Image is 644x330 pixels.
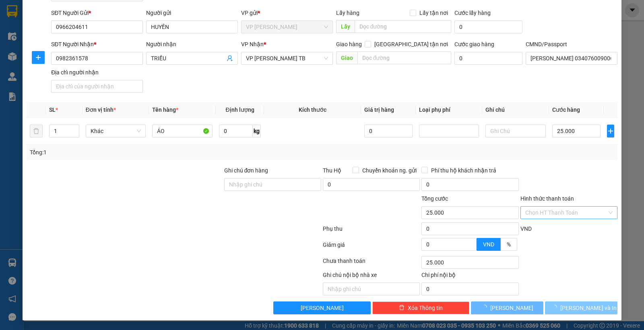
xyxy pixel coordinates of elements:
[481,305,490,310] span: loading
[51,68,143,77] div: Địa chỉ người nhận
[490,303,533,312] span: [PERSON_NAME]
[454,41,494,47] label: Cước giao hàng
[520,225,532,232] span: VND
[91,125,141,137] span: Khác
[51,8,143,17] div: SĐT Người Gửi
[551,305,560,310] span: loading
[226,107,254,113] span: Định lượng
[299,107,326,113] span: Kích thước
[421,195,448,202] span: Tổng cước
[560,303,617,312] span: [PERSON_NAME] và In
[359,166,420,175] span: Chuyển khoản ng. gửi
[371,40,451,49] span: [GEOGRAPHIC_DATA] tận nơi
[483,241,494,248] span: VND
[224,178,321,191] input: Ghi chú đơn hàng
[552,107,580,113] span: Cước hàng
[273,301,370,314] button: [PERSON_NAME]
[241,8,333,17] div: VP gửi
[322,256,421,271] div: Chưa thanh toán
[146,40,238,49] div: Người nhận
[32,51,45,64] button: plus
[399,305,405,311] span: delete
[482,102,549,118] th: Ghi chú
[454,52,522,65] input: Cước giao hàng
[30,148,249,157] div: Tổng: 1
[241,41,264,47] span: VP Nhận
[152,125,213,137] input: VD: Bàn, Ghế
[454,20,522,33] input: Cước lấy hàng
[607,128,614,134] span: plus
[322,240,421,254] div: Giảm giá
[51,80,143,93] input: Địa chỉ của người nhận
[227,55,233,61] span: user-add
[336,51,357,64] span: Giao
[471,301,543,314] button: [PERSON_NAME]
[152,107,178,113] span: Tên hàng
[323,167,341,174] span: Thu Hộ
[416,102,483,118] th: Loại phụ phí
[336,10,359,16] span: Lấy hàng
[416,8,451,17] span: Lấy tận nơi
[520,195,574,202] label: Hình thức thanh toán
[526,40,617,49] div: CMND/Passport
[545,301,617,314] button: [PERSON_NAME] và In
[32,54,44,61] span: plus
[49,107,56,113] span: SL
[253,125,261,137] span: kg
[355,20,452,33] input: Dọc đường
[421,271,518,283] div: Chi phí nội bộ
[86,107,116,113] span: Đơn vị tính
[51,40,143,49] div: SĐT Người Nhận
[364,107,394,113] span: Giá trị hàng
[372,301,469,314] button: deleteXóa Thông tin
[428,166,500,175] span: Phí thu hộ khách nhận trả
[357,51,452,64] input: Dọc đường
[336,41,362,47] span: Giao hàng
[336,20,355,33] span: Lấy
[224,167,268,174] label: Ghi chú đơn hàng
[301,303,344,312] span: [PERSON_NAME]
[323,271,420,283] div: Ghi chú nội bộ nhà xe
[454,10,491,16] label: Cước lấy hàng
[322,224,421,238] div: Phụ thu
[485,125,546,137] input: Ghi Chú
[30,125,43,137] button: delete
[246,21,328,33] span: VP Lê Duẩn
[364,125,413,137] input: 0
[607,125,614,137] button: plus
[408,303,443,312] span: Xóa Thông tin
[146,8,238,17] div: Người gửi
[323,283,420,295] input: Nhập ghi chú
[507,241,511,248] span: %
[246,52,328,64] span: VP Trần Phú TB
